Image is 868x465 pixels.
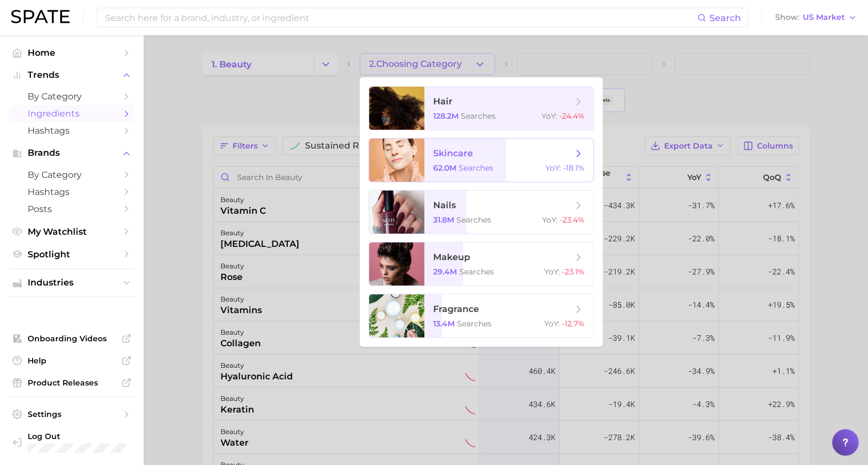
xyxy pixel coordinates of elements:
span: Posts [28,204,116,214]
span: -23.1% [562,267,585,277]
span: by Category [28,170,116,180]
ul: 2.Choosing Category [360,77,603,347]
button: Industries [9,274,135,291]
span: -18.1% [563,163,585,173]
span: searches [461,111,496,121]
a: Home [9,44,135,61]
a: Product Releases [9,374,135,391]
span: YoY : [544,319,560,329]
span: YoY : [542,215,557,225]
img: SPATE [11,10,70,23]
span: YoY : [544,267,560,277]
span: Product Releases [28,378,116,388]
span: searches [457,319,492,329]
button: Trends [9,67,135,83]
span: nails [433,200,456,210]
button: ShowUS Market [772,10,860,25]
a: Posts [9,200,135,218]
span: YoY : [541,111,557,121]
span: -23.4% [560,215,585,225]
button: Brands [9,145,135,161]
span: 62.0m [433,163,456,173]
a: Spotlight [9,246,135,263]
span: searches [459,267,494,277]
span: 13.4m [433,319,455,329]
span: US Market [803,14,845,20]
span: Show [775,14,799,20]
a: by Category [9,88,135,105]
span: -24.4% [559,111,585,121]
input: Search here for a brand, industry, or ingredient [104,8,697,27]
span: -12.7% [562,319,585,329]
span: Trends [28,70,116,80]
span: Search [709,13,741,23]
span: Hashtags [28,187,116,197]
span: 31.8m [433,215,454,225]
a: Settings [9,406,135,422]
a: Log out. Currently logged in with e-mail karina.almeda@itcosmetics.com. [9,428,135,456]
span: Ingredients [28,108,116,119]
span: searches [459,163,493,173]
a: by Category [9,166,135,183]
span: Log Out [28,431,154,441]
span: by Category [28,91,116,102]
span: fragrance [433,304,479,314]
span: Help [28,356,116,366]
span: Spotlight [28,249,116,260]
span: Hashtags [28,125,116,136]
span: My Watchlist [28,226,116,237]
span: Onboarding Videos [28,334,116,344]
span: Settings [28,409,116,419]
a: My Watchlist [9,223,135,240]
a: Help [9,352,135,369]
span: makeup [433,252,470,262]
a: Hashtags [9,183,135,200]
span: Home [28,47,116,58]
a: Ingredients [9,105,135,122]
span: skincare [433,148,473,158]
a: Hashtags [9,122,135,139]
span: searches [456,215,491,225]
span: hair [433,96,453,107]
a: Onboarding Videos [9,330,135,347]
span: 128.2m [433,111,459,121]
span: Brands [28,148,116,158]
span: 29.4m [433,267,457,277]
span: Industries [28,278,116,288]
span: YoY : [545,163,561,173]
